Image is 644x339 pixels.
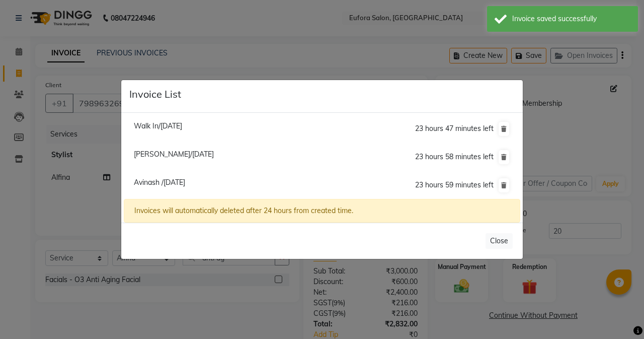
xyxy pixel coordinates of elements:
[486,233,513,249] button: Close
[134,178,185,187] span: Avinash /[DATE]
[129,88,181,100] h5: Invoice List
[512,14,630,24] div: Invoice saved successfully
[134,150,214,159] span: [PERSON_NAME]/[DATE]
[134,121,182,130] span: Walk In/[DATE]
[415,152,494,161] span: 23 hours 58 minutes left
[415,124,494,133] span: 23 hours 47 minutes left
[415,180,494,189] span: 23 hours 59 minutes left
[124,199,520,223] div: Invoices will automatically deleted after 24 hours from created time.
